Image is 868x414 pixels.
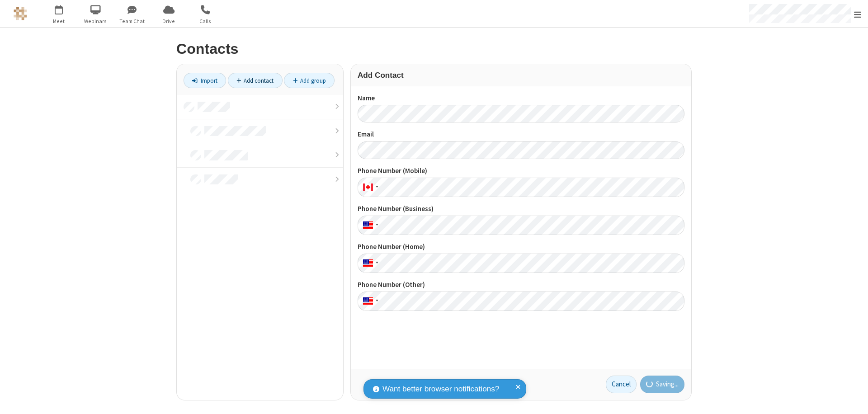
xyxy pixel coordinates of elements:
[358,254,381,273] div: United States: + 1
[640,376,685,394] button: Saving...
[115,17,149,25] span: Team Chat
[152,17,186,25] span: Drive
[184,73,226,88] a: Import
[284,73,335,88] a: Add group
[189,17,222,25] span: Calls
[358,280,684,290] label: Phone Number (Other)
[358,204,684,214] label: Phone Number (Business)
[606,376,637,394] a: Cancel
[358,292,381,311] div: United States: + 1
[228,73,283,88] a: Add contact
[358,166,684,176] label: Phone Number (Mobile)
[358,93,684,103] label: Name
[358,178,381,197] div: Canada: + 1
[14,7,27,20] img: QA Selenium DO NOT DELETE OR CHANGE
[79,17,113,25] span: Webinars
[358,129,684,140] label: Email
[382,383,499,395] span: Want better browser notifications?
[358,242,684,252] label: Phone Number (Home)
[176,41,692,57] h2: Contacts
[656,379,679,390] span: Saving...
[42,17,76,25] span: Meet
[358,216,381,235] div: United States: + 1
[358,71,684,80] h3: Add Contact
